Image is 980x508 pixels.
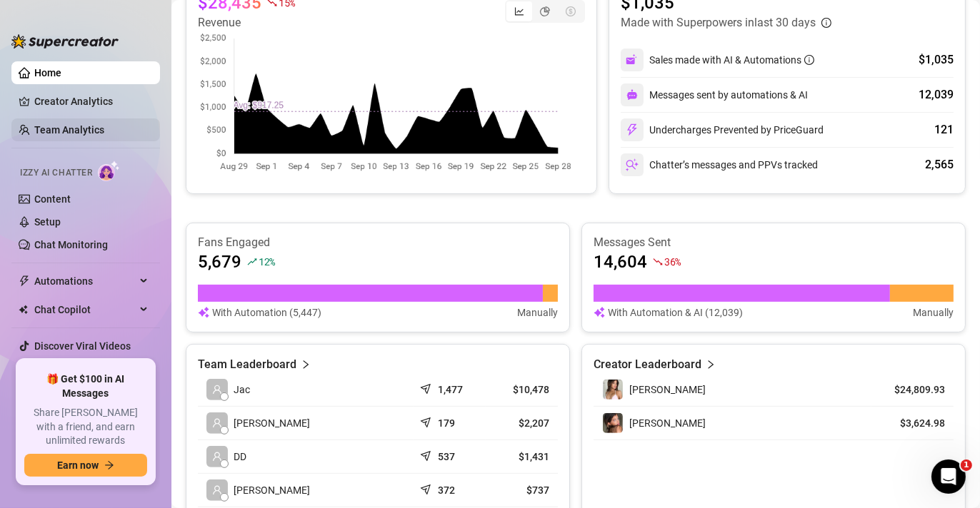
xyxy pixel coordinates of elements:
article: 179 [438,416,455,430]
img: Chat Copilot [19,305,28,315]
span: user [212,485,222,495]
span: line-chart [514,6,524,16]
article: $2,207 [494,416,549,430]
span: Automations [34,270,136,293]
article: $10,478 [494,382,549,397]
img: svg%3e [626,158,639,171]
img: Donna [603,380,623,400]
span: right [301,356,311,373]
article: 5,679 [198,250,241,273]
div: Messages sent by automations & AI [621,83,808,106]
article: 372 [438,483,455,497]
iframe: Intercom live chat [931,459,966,494]
div: $1,035 [919,51,954,68]
span: Share [PERSON_NAME] with a friend, and earn unlimited rewards [24,406,147,448]
article: $1,431 [494,449,549,464]
span: send [420,380,434,395]
span: pie-chart [540,6,550,16]
article: Made with Superpowers in last 30 days [621,14,816,31]
span: [PERSON_NAME] [629,417,706,429]
span: 36 % [664,255,681,268]
div: Chatter’s messages and PPVs tracked [621,153,818,176]
a: Discover Viral Videos [34,340,131,352]
img: Donna [603,413,623,433]
img: svg%3e [626,123,639,136]
article: With Automation (5,447) [212,305,321,320]
span: right [706,356,716,373]
article: Revenue [198,14,295,31]
span: send [420,481,434,495]
article: Messages Sent [594,235,954,250]
img: svg%3e [198,305,209,320]
span: Earn now [57,459,99,471]
div: 12,039 [919,86,954,103]
span: 12 % [259,255,275,268]
a: Chat Monitoring [34,239,108,250]
article: Manually [517,305,558,320]
span: info-circle [821,18,831,28]
span: info-circle [804,55,814,65]
img: logo-BBDzfeDw.svg [11,34,119,49]
div: 121 [934,121,954,138]
img: svg%3e [626,89,638,101]
span: arrow-right [104,460,114,470]
a: Setup [34,216,61,228]
article: 1,477 [438,382,463,397]
span: rise [247,257,257,267]
span: fall [653,257,663,267]
div: 2,565 [925,156,954,173]
span: Jac [234,382,250,397]
article: Team Leaderboard [198,356,296,373]
img: svg%3e [594,305,605,320]
article: $737 [494,483,549,497]
a: Creator Analytics [34,90,149,113]
article: With Automation & AI (12,039) [608,305,743,320]
span: Chat Copilot [34,298,136,321]
img: AI Chatter [98,161,120,181]
span: send [420,447,434,462]
span: dollar-circle [566,6,576,16]
span: user [212,452,222,462]
article: Creator Leaderboard [594,356,701,373]
span: 1 [961,459,972,471]
article: 14,604 [594,250,647,273]
span: Izzy AI Chatter [20,166,92,180]
article: 537 [438,449,455,464]
span: thunderbolt [19,275,30,287]
span: user [212,385,222,395]
span: [PERSON_NAME] [234,415,310,431]
span: send [420,414,434,428]
span: [PERSON_NAME] [234,482,310,498]
span: DD [234,449,246,464]
button: Earn nowarrow-right [24,454,147,477]
span: 🎁 Get $100 in AI Messages [24,372,147,400]
article: Fans Engaged [198,235,558,250]
article: Manually [913,305,954,320]
article: $3,624.98 [880,416,945,430]
span: user [212,418,222,428]
div: Undercharges Prevented by PriceGuard [621,118,824,141]
img: svg%3e [626,54,639,66]
a: Home [34,67,61,78]
div: Sales made with AI & Automations [649,52,814,68]
a: Team Analytics [34,124,104,136]
span: [PERSON_NAME] [629,384,706,395]
a: Content [34,193,71,205]
article: $24,809.93 [880,382,945,397]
